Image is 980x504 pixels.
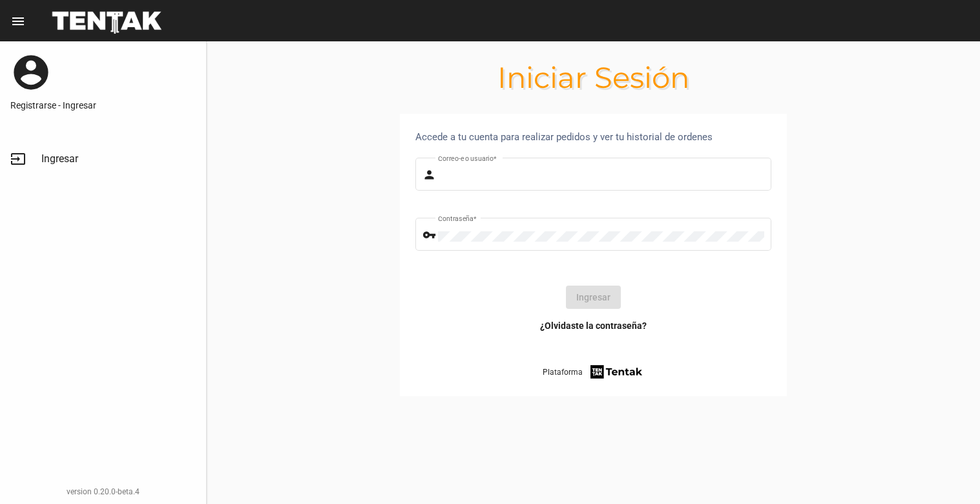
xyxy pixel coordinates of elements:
[589,363,644,381] img: tentak-firm.png
[422,227,438,243] mat-icon: vpn_key
[415,129,771,145] div: Accede a tu cuenta para realizar pedidos y ver tu historial de ordenes
[422,167,438,183] mat-icon: person
[566,286,621,309] button: Ingresar
[41,152,78,165] span: Ingresar
[540,319,647,332] a: ¿Olvidaste la contraseña?
[10,151,26,167] mat-icon: input
[10,99,196,112] a: Registrarse - Ingresar
[207,67,980,88] h1: Iniciar Sesión
[10,14,26,29] mat-icon: menu
[543,366,583,379] span: Plataforma
[543,363,644,381] a: Plataforma
[10,485,196,498] div: version 0.20.0-beta.4
[10,52,52,93] mat-icon: account_circle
